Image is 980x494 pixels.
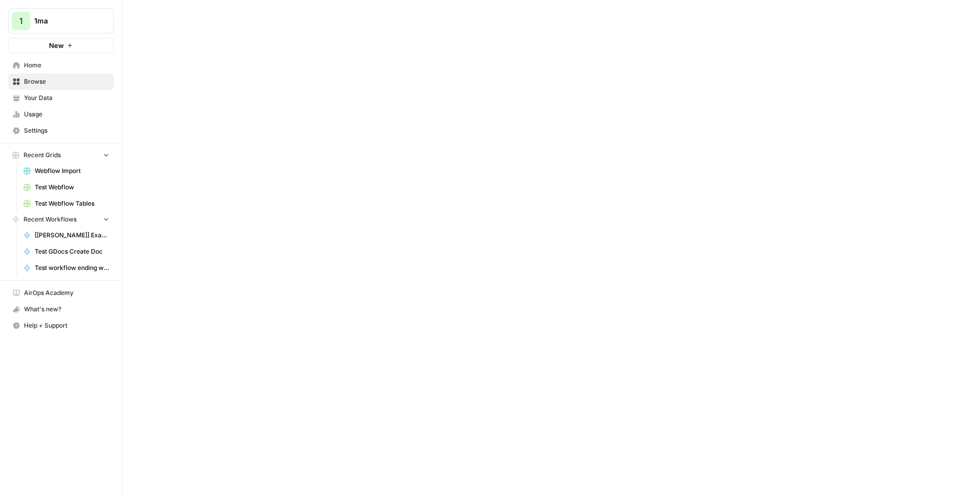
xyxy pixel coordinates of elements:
div: What's new? [9,302,113,317]
a: Settings [8,122,114,139]
button: Help + Support [8,317,114,334]
span: AirOps Academy [24,288,109,298]
a: Home [8,57,114,73]
a: Usage [8,106,114,122]
span: Settings [24,126,109,135]
a: Browse [8,73,114,90]
span: Your Data [24,93,109,103]
a: AirOps Academy [8,285,114,301]
span: 1ma [34,16,96,26]
a: Test GDocs Create Doc [19,243,114,260]
span: New [49,40,64,51]
span: Recent Grids [23,151,61,160]
a: Your Data [8,90,114,106]
span: Test GDocs Create Doc [35,247,109,256]
a: [[PERSON_NAME]] Example of a Webflow post with tables [19,227,114,243]
span: Recent Workflows [23,215,77,224]
span: Webflow Import [35,166,109,176]
span: Test Webflow [35,183,109,192]
span: Help + Support [24,321,109,330]
button: New [8,38,114,53]
button: What's new? [8,301,114,317]
button: Recent Grids [8,147,114,163]
span: [[PERSON_NAME]] Example of a Webflow post with tables [35,231,109,240]
span: 1 [19,15,23,27]
button: Workspace: 1ma [8,8,114,34]
span: Usage [24,110,109,119]
a: Test Webflow [19,179,114,195]
span: Test workflow ending with images [35,263,109,273]
span: Test Webflow Tables [35,199,109,208]
span: Home [24,61,109,70]
a: Test workflow ending with images [19,260,114,276]
span: Browse [24,77,109,86]
a: Test Webflow Tables [19,195,114,212]
a: Webflow Import [19,163,114,179]
button: Recent Workflows [8,212,114,227]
